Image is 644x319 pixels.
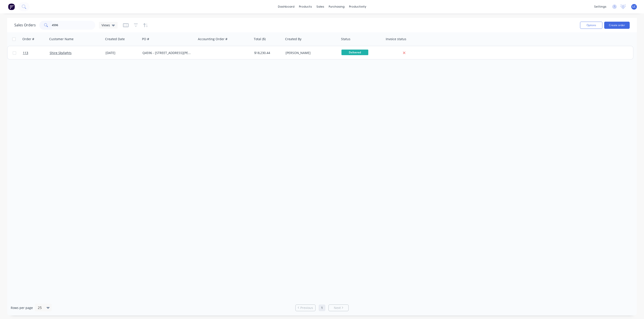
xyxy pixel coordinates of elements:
a: Next page [329,306,348,310]
div: productivity [347,3,369,10]
span: LC [632,5,636,9]
div: Status [341,37,350,41]
div: Created Date [105,37,125,41]
div: Order # [22,37,34,41]
img: Factory [8,3,15,10]
div: sales [314,3,326,10]
span: Next [334,306,341,310]
div: purchasing [326,3,347,10]
div: products [297,3,314,10]
div: Accounting Order # [198,37,227,41]
div: Q4596 - [STREET_ADDRESS][PERSON_NAME][PERSON_NAME] [142,51,192,55]
div: [PERSON_NAME] [286,51,335,55]
div: PO # [142,37,149,41]
input: Search... [52,21,95,30]
div: settings [592,3,609,10]
div: Customer Name [49,37,74,41]
a: Previous page [296,306,315,310]
button: Options [580,22,602,29]
a: dashboard [276,3,297,10]
a: Shire Skylights [50,51,72,55]
div: Created By [285,37,301,41]
div: Total ($) [254,37,266,41]
span: Rows per page [11,306,33,310]
span: Views [102,23,110,27]
div: $18,230.44 [254,51,281,55]
div: Invoice status [386,37,406,41]
span: Delivered [341,50,368,55]
h1: Sales Orders [14,23,36,27]
a: Page 1 is your current page [319,304,325,311]
span: 113 [23,51,28,55]
ul: Pagination [294,304,350,311]
a: 113 [23,46,50,60]
span: Previous [300,306,313,310]
div: [DATE] [106,51,139,55]
button: Create order [604,22,630,29]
